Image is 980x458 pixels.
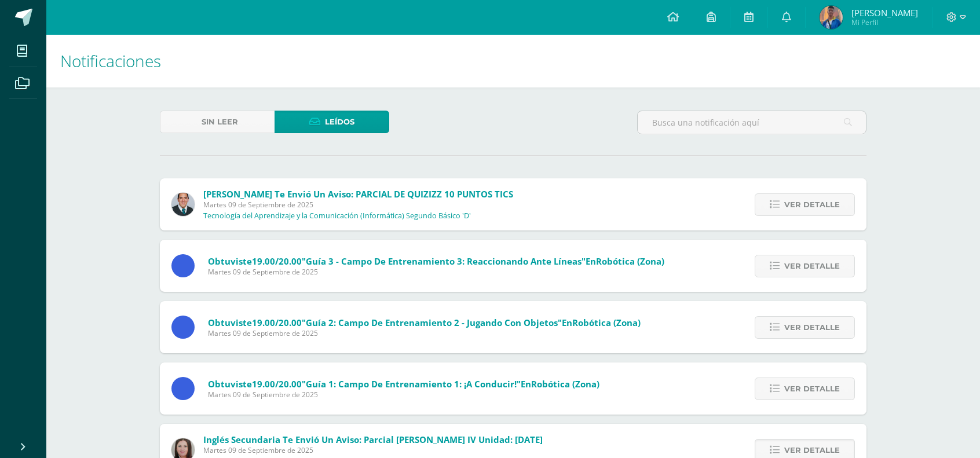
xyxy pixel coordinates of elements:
[203,211,471,221] p: Tecnología del Aprendizaje y la Comunicación (Informática) Segundo Básico 'D'
[208,255,664,267] span: Obtuviste en
[203,434,543,445] span: Inglés Secundaria te envió un aviso: Parcial [PERSON_NAME] IV Unidad: [DATE]
[208,317,641,328] span: Obtuviste en
[638,111,866,134] input: Busca una notificación aquí
[596,255,664,267] span: Robótica (Zona)
[203,445,543,455] span: Martes 09 de Septiembre de 2025
[302,378,521,390] span: "Guía 1: Campo de entrenamiento 1: ¡A conducir!"
[572,317,641,328] span: Robótica (Zona)
[208,267,664,277] span: Martes 09 de Septiembre de 2025
[171,193,195,216] img: 2306758994b507d40baaa54be1d4aa7e.png
[252,255,302,267] span: 19.00/20.00
[784,194,840,215] span: Ver detalle
[208,378,599,390] span: Obtuviste en
[202,111,238,133] span: Sin leer
[203,200,513,210] span: Martes 09 de Septiembre de 2025
[784,317,840,338] span: Ver detalle
[784,255,840,277] span: Ver detalle
[203,188,513,200] span: [PERSON_NAME] te envió un aviso: PARCIAL DE QUIZIZZ 10 PUNTOS TICS
[208,328,641,338] span: Martes 09 de Septiembre de 2025
[784,378,840,400] span: Ver detalle
[531,378,599,390] span: Robótica (Zona)
[325,111,354,133] span: Leídos
[252,378,302,390] span: 19.00/20.00
[160,111,275,133] a: Sin leer
[851,7,918,19] span: [PERSON_NAME]
[302,255,586,267] span: "Guía 3 - Campo de entrenamiento 3: Reaccionando ante líneas"
[275,111,389,133] a: Leídos
[252,317,302,328] span: 19.00/20.00
[60,50,161,72] span: Notificaciones
[302,317,562,328] span: "Guía 2: Campo de Entrenamiento 2 - Jugando con Objetos"
[208,390,599,400] span: Martes 09 de Septiembre de 2025
[820,6,843,29] img: d51dedbb72094194ea0591a8e0ff4cf8.png
[851,17,918,27] span: Mi Perfil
